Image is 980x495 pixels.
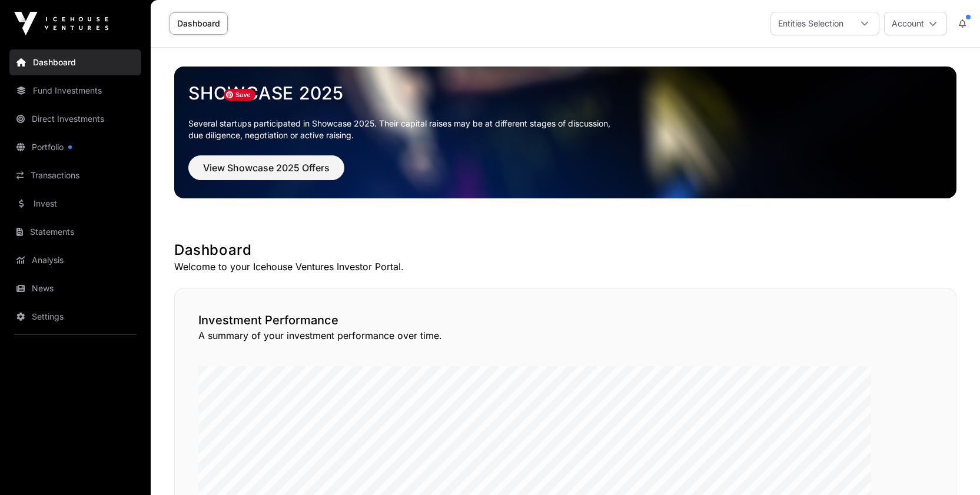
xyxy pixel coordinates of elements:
[9,304,141,330] a: Settings
[9,247,141,273] a: Analysis
[170,12,228,35] a: Dashboard
[198,312,932,328] h2: Investment Performance
[9,78,141,104] a: Fund Investments
[921,438,980,495] iframe: Chat Widget
[14,12,108,35] img: Icehouse Ventures Logo
[9,162,141,188] a: Transactions
[174,67,956,198] img: Showcase 2025
[9,191,141,217] a: Invest
[9,134,141,160] a: Portfolio
[188,118,942,141] p: Several startups participated in Showcase 2025. Their capital raises may be at different stages o...
[9,106,141,132] a: Direct Investments
[188,167,344,179] a: View Showcase 2025 Offers
[884,12,947,35] button: Account
[174,241,956,260] h1: Dashboard
[198,328,932,343] p: A summary of your investment performance over time.
[188,82,942,104] a: Showcase 2025
[174,260,956,274] p: Welcome to your Icehouse Ventures Investor Portal.
[771,12,851,35] div: Entities Selection
[9,275,141,301] a: News
[203,161,330,175] span: View Showcase 2025 Offers
[9,49,141,75] a: Dashboard
[9,219,141,245] a: Statements
[224,89,255,101] span: Save
[188,155,344,180] button: View Showcase 2025 Offers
